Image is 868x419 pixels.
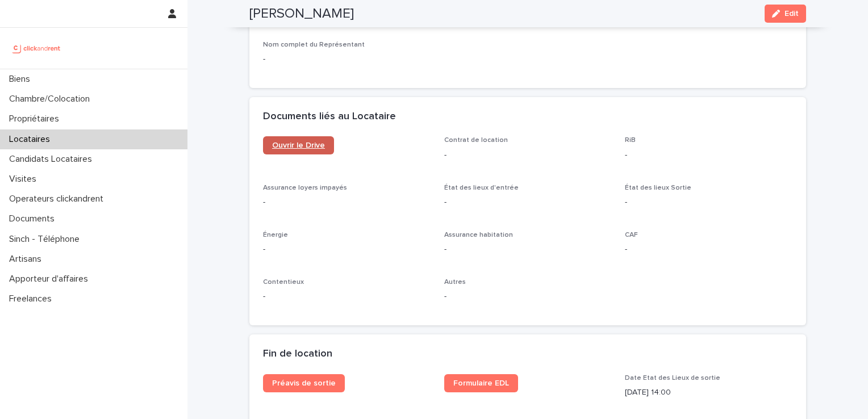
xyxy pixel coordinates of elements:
[444,185,519,191] span: État des lieux d'entrée
[625,244,792,255] p: -
[784,10,799,18] span: Edit
[9,37,64,60] img: UCB0brd3T0yccxBKYDjQ
[444,244,612,255] p: -
[444,196,612,208] p: -
[5,74,39,85] p: Biens
[263,348,332,361] h2: Fin de location
[444,374,518,392] a: Formulaire EDL
[625,149,792,161] p: -
[444,232,513,238] span: Assurance habitation
[444,137,508,144] span: Contrat de location
[5,134,59,145] p: Locataires
[5,154,101,165] p: Candidats Locataires
[625,375,720,382] span: Date Etat des Lieux de sortie
[444,279,466,286] span: Autres
[444,291,612,303] p: -
[5,174,45,185] p: Visites
[625,196,792,208] p: -
[453,379,509,387] span: Formulaire EDL
[263,374,345,392] a: Préavis de sortie
[263,136,334,154] a: Ouvrir le Drive
[765,5,806,23] button: Edit
[5,194,112,204] p: Operateurs clickandrent
[263,279,304,286] span: Contentieux
[625,185,691,191] span: État des lieux Sortie
[5,213,64,224] p: Documents
[444,149,612,161] p: -
[263,111,396,123] h2: Documents liés au Locataire
[5,274,97,284] p: Apporteur d'affaires
[625,387,792,399] p: [DATE] 14:00
[263,53,431,65] p: -
[625,137,636,144] span: RiB
[272,379,336,387] span: Préavis de sortie
[263,291,431,303] p: -
[625,232,638,238] span: CAF
[263,185,347,191] span: Assurance loyers impayés
[249,6,354,22] h2: [PERSON_NAME]
[263,41,365,48] span: Nom complet du Représentant
[5,114,68,124] p: Propriétaires
[263,232,288,238] span: Énergie
[263,196,431,208] p: -
[5,94,99,104] p: Chambre/Colocation
[5,234,89,245] p: Sinch - Téléphone
[5,294,61,304] p: Freelances
[263,244,431,255] p: -
[5,254,51,265] p: Artisans
[272,141,325,149] span: Ouvrir le Drive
